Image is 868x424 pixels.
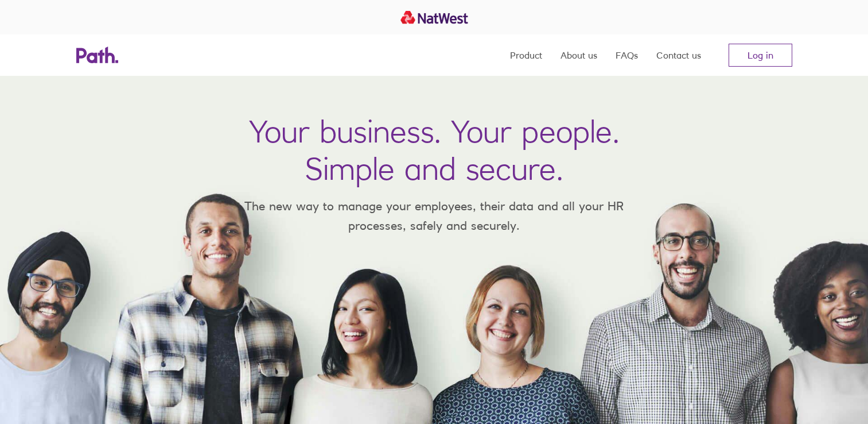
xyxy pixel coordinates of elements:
p: The new way to manage your employees, their data and all your HR processes, safely and securely. [228,196,641,235]
a: Log in [729,44,792,67]
a: Contact us [656,34,701,76]
a: FAQs [616,34,638,76]
a: Product [510,34,542,76]
a: About us [560,34,597,76]
h1: Your business. Your people. Simple and secure. [249,113,620,187]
